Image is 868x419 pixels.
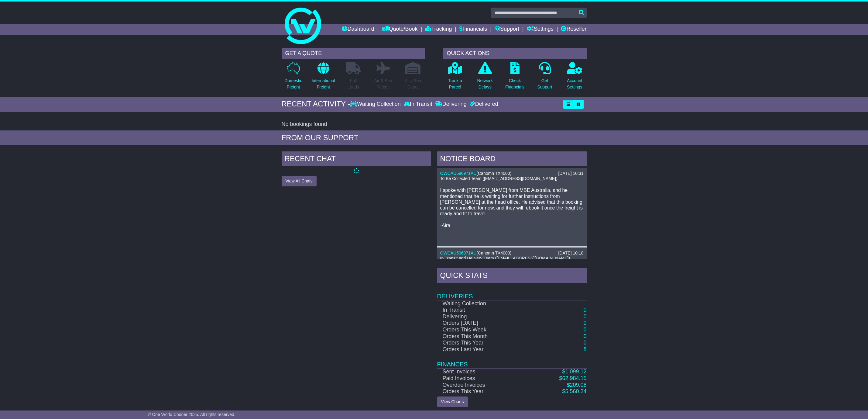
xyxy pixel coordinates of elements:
[583,346,586,352] a: 8
[437,333,528,340] td: Orders This Month
[478,251,510,255] span: Canomn TX4000
[284,62,302,94] a: DomesticFreight
[583,307,586,313] a: 0
[440,171,477,176] a: OWCAU596971AU
[437,375,528,382] td: Paid Invoices
[440,176,558,181] span: To Be Collected Team ([EMAIL_ADDRESS][DOMAIN_NAME])
[559,375,586,381] a: $62,984.15
[402,101,434,108] div: In Transit
[440,251,584,256] div: ( )
[505,78,524,90] p: Check Financials
[477,78,492,90] p: Network Delays
[437,353,587,368] td: Finances
[437,327,528,333] td: Orders This Week
[440,171,584,176] div: ( )
[583,333,586,339] a: 0
[468,101,498,108] div: Delivered
[537,62,552,94] a: GetSupport
[459,24,487,35] a: Financials
[537,78,552,90] p: Get Support
[437,307,528,313] td: In Transit
[558,171,583,176] div: [DATE] 10:31
[440,187,584,240] p: I spoke with [PERSON_NAME] from MBE Australia, and he mentioned that he is waiting for further in...
[583,320,586,326] a: 0
[405,78,421,90] p: Air / Sea Depot
[567,382,586,388] a: $209.08
[583,327,586,333] a: 0
[570,382,586,388] span: 209.08
[437,368,528,375] td: Sent Invoices
[562,369,586,375] a: $1,099.12
[350,101,402,108] div: Waiting Collection
[505,62,525,94] a: CheckFinancials
[583,340,586,346] a: 0
[567,62,583,94] a: AccountSettings
[558,251,583,256] div: [DATE] 10:18
[565,388,586,394] span: 5,560.24
[282,151,431,168] div: RECENT CHAT
[437,285,587,300] td: Deliveries
[437,340,528,346] td: Orders This Year
[346,78,361,90] p: Full Loads
[282,48,425,59] div: GET A QUOTE
[282,176,317,186] button: View All Chats
[495,24,519,35] a: Support
[342,24,374,35] a: Dashboard
[567,78,582,90] p: Account Settings
[282,100,350,109] div: RECENT ACTIVITY -
[565,369,586,375] span: 1,099.12
[312,78,335,90] p: International Freight
[282,121,587,128] div: No bookings found
[382,24,417,35] a: Quote/Book
[437,151,587,168] div: NOTICE BOARD
[440,256,570,261] span: In Transit and Delivery Team ([EMAIL_ADDRESS][DOMAIN_NAME])
[440,251,477,255] a: OWCAU596971AU
[527,24,554,35] a: Settings
[583,313,586,320] a: 0
[437,346,528,353] td: Orders Last Year
[437,388,528,395] td: Orders This Year
[561,24,586,35] a: Reseller
[437,382,528,389] td: Overdue Invoices
[562,375,586,381] span: 62,984.15
[448,78,462,90] p: Track a Parcel
[478,171,510,176] span: Canomn TX4000
[437,268,587,285] div: Quick Stats
[437,313,528,320] td: Delivering
[448,62,462,94] a: Track aParcel
[374,78,392,90] p: Air & Sea Freight
[284,78,302,90] p: Domestic Freight
[437,300,528,307] td: Waiting Collection
[437,396,468,407] a: View Charts
[282,133,587,142] div: FROM OUR SUPPORT
[311,62,335,94] a: InternationalFreight
[562,388,586,394] a: $5,560.24
[434,101,468,108] div: Delivering
[443,48,587,59] div: QUICK ACTIONS
[148,412,235,417] span: © One World Courier 2025. All rights reserved.
[437,320,528,327] td: Orders [DATE]
[425,24,452,35] a: Tracking
[477,62,493,94] a: NetworkDelays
